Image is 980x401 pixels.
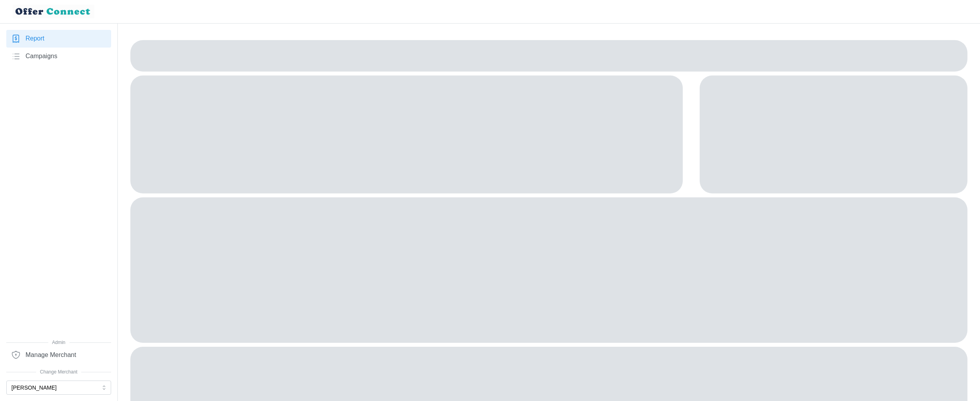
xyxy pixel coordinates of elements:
span: Change Merchant [6,368,111,376]
span: Report [26,34,44,44]
img: loyalBe Logo [13,5,94,18]
a: Manage Merchant [6,346,111,364]
a: Campaigns [6,48,111,65]
span: Admin [6,339,111,346]
a: Report [6,30,111,48]
span: Manage Merchant [26,350,76,360]
span: Campaigns [26,52,57,61]
button: [PERSON_NAME] [6,381,111,395]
